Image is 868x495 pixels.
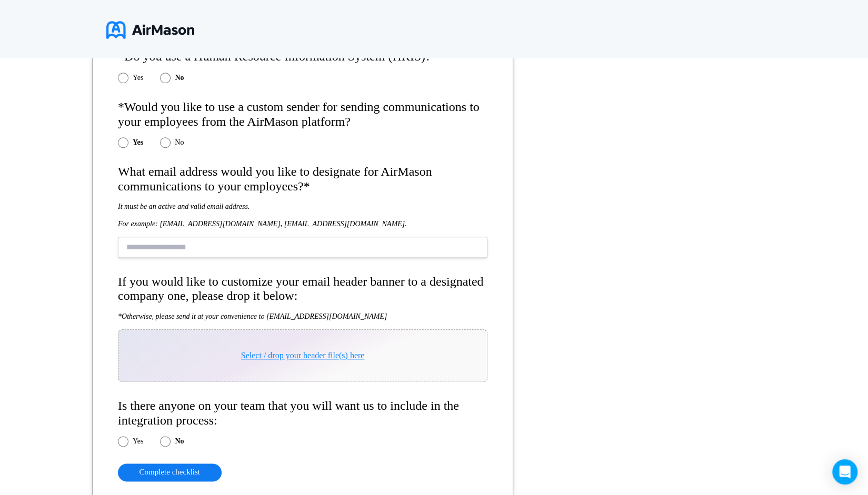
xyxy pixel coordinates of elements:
h4: What email address would you like to designate for AirMason communications to your employees?* [118,165,487,194]
div: Open Intercom Messenger [832,459,857,484]
img: logo [106,17,194,43]
h4: If you would like to customize your email header banner to a designated company one, please drop ... [118,275,487,304]
label: No [175,138,184,147]
label: No [175,437,184,446]
label: Yes [133,138,143,147]
h4: *Would you like to use a custom sender for sending communications to your employees from the AirM... [118,100,487,129]
label: No [175,74,184,82]
h4: Is there anyone on your team that you will want us to include in the integration process: [118,399,487,428]
h5: For example: [EMAIL_ADDRESS][DOMAIN_NAME], [EMAIL_ADDRESS][DOMAIN_NAME]. [118,219,487,228]
label: Yes [133,437,143,446]
h5: It must be an active and valid email address. [118,202,487,211]
label: Yes [133,74,143,82]
h5: *Otherwise, please send it at your convenience to [EMAIL_ADDRESS][DOMAIN_NAME] [118,312,487,321]
span: Select / drop your header file(s) here [241,351,365,360]
button: Complete checklist [118,463,222,481]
